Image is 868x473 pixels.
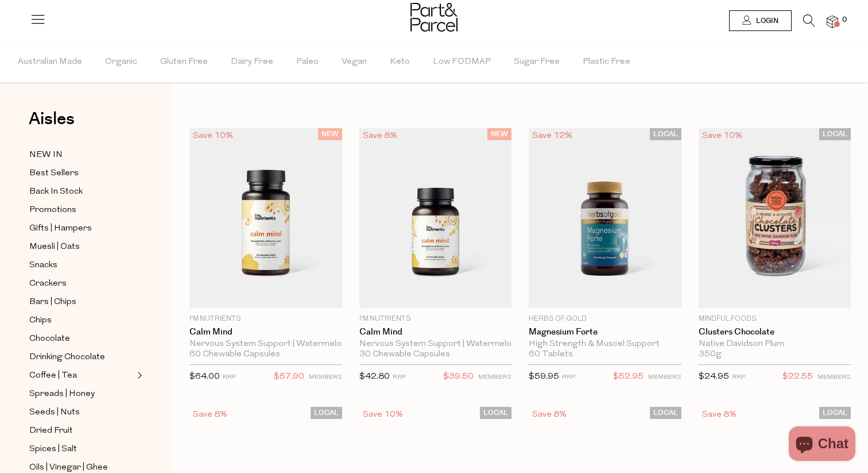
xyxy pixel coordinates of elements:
span: LOCAL [650,128,681,140]
span: Seeds | Nuts [29,406,80,420]
small: MEMBERS [478,374,511,380]
span: LOCAL [311,407,342,419]
a: Dried Fruit [29,424,134,438]
span: Dried Fruit [29,424,73,438]
a: Promotions [29,203,134,217]
a: Snacks [29,258,134,272]
span: 30 Chewable Capsules [359,349,450,360]
a: Best Sellers [29,166,134,180]
small: RRP [393,374,406,380]
p: Mindful Foods [699,314,851,324]
a: Seeds | Nuts [29,405,134,420]
a: Muesli | Oats [29,240,134,254]
a: Back In Stock [29,184,134,199]
span: Muesli | Oats [29,240,80,254]
a: Clusters Chocolate [699,327,851,337]
span: Australian Made [18,42,82,82]
img: Calm Mind [359,128,512,308]
span: 60 Chewable Capsules [189,349,280,360]
div: Save 10% [699,128,746,144]
span: 0 [839,15,850,25]
a: Spices | Salt [29,442,134,456]
span: LOCAL [650,407,681,419]
span: Chocolate [29,332,70,346]
div: Save 10% [189,128,237,144]
a: Calm Mind [189,327,342,337]
small: RRP [223,374,236,380]
span: NEW [487,128,511,140]
span: 60 Tablets [529,349,573,360]
div: Save 8% [359,128,401,144]
span: LOCAL [819,407,851,419]
div: Nervous System Support | Watermelon [359,339,512,349]
a: Gifts | Hampers [29,221,134,236]
a: Chips [29,313,134,328]
a: Spreads | Honey [29,387,134,401]
span: Paleo [296,42,319,82]
div: Nervous System Support | Watermelon [189,339,342,349]
small: MEMBERS [817,374,851,380]
inbox-online-store-chat: Shopify online store chat [785,426,859,464]
div: Save 8% [529,407,570,422]
img: Clusters Chocolate [699,128,851,308]
img: Calm Mind [189,128,342,308]
span: $42.80 [359,372,390,381]
a: Bars | Chips [29,295,134,309]
span: LOCAL [480,407,511,419]
span: Sugar Free [514,42,560,82]
span: $57.90 [274,370,304,384]
span: Gifts | Hampers [29,222,92,236]
span: $39.50 [443,370,474,384]
p: I'm Nutrients [189,314,342,324]
small: MEMBERS [309,374,342,380]
p: I'm Nutrients [359,314,512,324]
small: RRP [732,374,745,380]
a: Calm Mind [359,327,512,337]
span: NEW IN [29,148,63,162]
div: Save 8% [189,407,231,422]
p: Herbs of Gold [529,314,681,324]
div: Native Davidson Plum [699,339,851,349]
span: Spreads | Honey [29,387,95,401]
div: High Strength & Muscel Support [529,339,681,349]
a: Crackers [29,276,134,291]
span: Plastic Free [583,42,630,82]
small: MEMBERS [648,374,681,380]
span: Crackers [29,277,67,291]
span: Low FODMAP [433,42,491,82]
span: Back In Stock [29,185,83,199]
img: Part&Parcel [410,3,458,32]
span: Keto [390,42,410,82]
a: 0 [827,16,838,28]
span: Drinking Chocolate [29,351,105,364]
div: Save 12% [529,128,576,144]
span: $52.95 [613,370,644,384]
span: Vegan [342,42,367,82]
span: 350g [699,349,722,360]
span: Spices | Salt [29,443,77,456]
span: Promotions [29,203,76,217]
a: Drinking Chocolate [29,350,134,364]
span: $64.00 [189,372,220,381]
span: LOCAL [819,128,851,140]
small: RRP [562,374,575,380]
span: Chips [29,314,52,328]
span: NEW [318,128,342,140]
span: Gluten Free [160,42,208,82]
span: $22.55 [782,370,813,384]
span: Organic [105,42,137,82]
a: Chocolate [29,332,134,346]
span: Dairy Free [231,42,273,82]
span: Login [753,16,778,26]
a: Aisles [29,110,75,139]
button: Expand/Collapse Coffee | Tea [134,368,142,382]
span: $59.95 [529,372,559,381]
div: Save 8% [699,407,740,422]
a: Login [729,10,792,31]
span: Aisles [29,106,75,132]
a: NEW IN [29,148,134,162]
a: Magnesium Forte [529,327,681,337]
span: Coffee | Tea [29,369,77,383]
span: Bars | Chips [29,295,76,309]
span: Best Sellers [29,167,79,180]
